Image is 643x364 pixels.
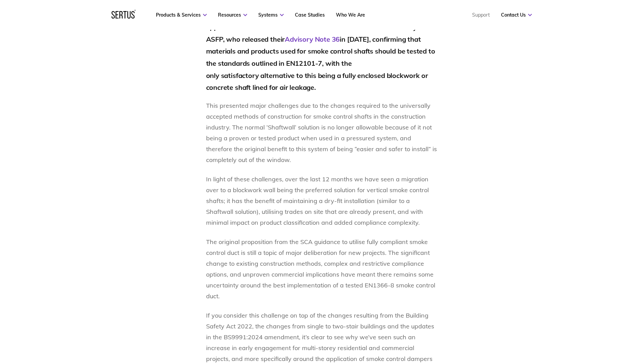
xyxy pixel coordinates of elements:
a: Products & Services [156,12,207,18]
p: The original proposition from the SCA guidance to utilise fully compliant smoke control duct is s... [206,237,437,302]
p: In light of these challenges, over the last 12 months we have seen a migration over to a blockwor... [206,174,437,228]
p: This presented major challenges due to the changes required to the universally accepted methods o... [206,100,437,165]
a: Resources [218,12,247,18]
a: Case Studies [295,12,325,18]
a: Who We Are [336,12,365,18]
a: Systems [258,12,284,18]
a: Advisory Note 36 [285,35,340,43]
a: Contact Us [501,12,532,18]
a: Support [472,12,490,18]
